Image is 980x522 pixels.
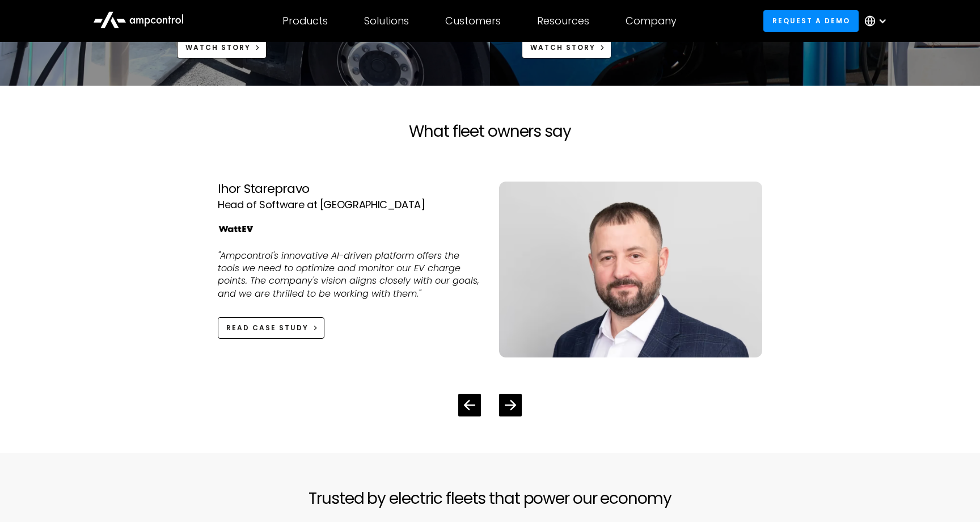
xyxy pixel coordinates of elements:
[218,250,481,301] p: "Ampcontrol's innovative AI-driven platform offers the tools we need to optimize and monitor our ...
[218,317,324,338] a: Read Case Study
[185,43,251,53] div: Watch Story
[177,37,267,58] a: Watch Story
[499,394,522,416] div: Next slide
[364,15,409,27] div: Solutions
[522,37,611,58] a: Watch Story
[537,15,589,27] div: Resources
[445,15,501,27] div: Customers
[530,43,595,53] div: Watch Story
[200,122,780,141] h2: What fleet owners say
[626,15,677,27] div: Company
[763,10,859,31] a: Request a demo
[282,15,328,27] div: Products
[226,323,309,333] div: Read Case Study
[218,182,481,196] div: Ihor Starepravo
[218,163,762,375] div: 2 / 4
[218,197,481,213] div: Head of Software at [GEOGRAPHIC_DATA]
[309,489,671,508] h2: Trusted by electric fleets that power our economy
[458,394,481,416] div: Previous slide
